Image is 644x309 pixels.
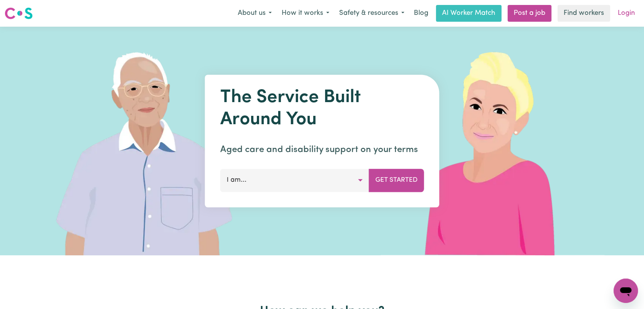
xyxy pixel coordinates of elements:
button: How it works [277,5,334,21]
a: AI Worker Match [436,5,501,22]
iframe: Button to launch messaging window [614,279,638,303]
a: Login [613,5,639,22]
a: Find workers [557,5,610,22]
h1: The Service Built Around You [220,87,424,131]
a: Blog [409,5,433,22]
a: Careseekers logo [5,5,33,22]
button: I am... [220,169,369,192]
button: Safety & resources [334,5,409,21]
button: Get Started [369,169,424,192]
img: Careseekers logo [5,6,33,20]
a: Post a job [508,5,551,22]
button: About us [233,5,277,21]
p: Aged care and disability support on your terms [220,143,424,157]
